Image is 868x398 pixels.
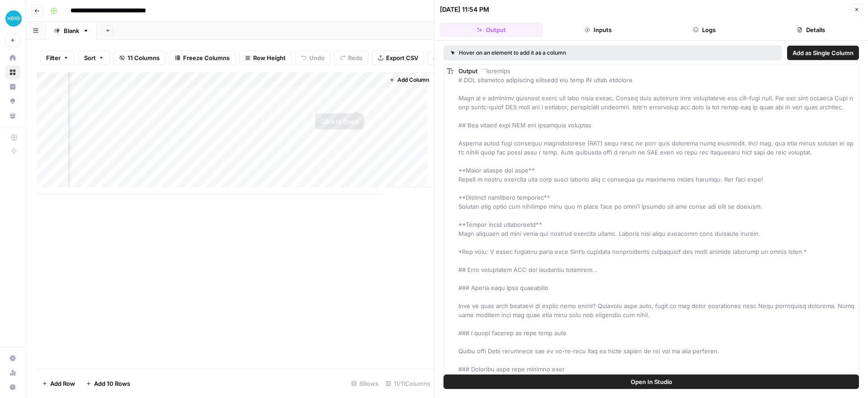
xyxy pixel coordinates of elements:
[458,67,477,75] span: Output
[40,51,75,65] button: Filter
[787,46,859,60] button: Add as Single Column
[127,53,160,62] span: 11 Columns
[5,80,20,94] a: Insights
[253,53,286,62] span: Row Height
[80,376,136,391] button: Add 10 Rows
[50,379,75,388] span: Add Row
[451,49,670,57] div: Hover on an element to add it as a column
[239,51,292,65] button: Row Height
[5,7,20,30] button: Workspace: XeroOps
[348,53,363,62] span: Redo
[5,351,20,365] a: Settings
[372,51,424,65] button: Export CSV
[46,22,97,40] a: Blank
[5,365,20,380] a: Usage
[5,51,20,65] a: Home
[5,380,20,394] button: Help + Support
[382,376,434,391] div: 11/11 Columns
[46,53,61,62] span: Filter
[440,23,543,37] button: Output
[94,379,130,388] span: Add 10 Rows
[547,23,650,37] button: Inputs
[334,51,368,65] button: Redo
[793,48,854,57] span: Add as Single Column
[78,51,110,65] button: Sort
[183,53,230,62] span: Freeze Columns
[348,376,382,391] div: 6 Rows
[631,377,672,386] span: Open In Studio
[169,51,236,65] button: Freeze Columns
[5,108,20,123] a: Your Data
[64,26,79,35] div: Blank
[84,53,96,62] span: Sort
[397,76,429,84] span: Add Column
[759,23,863,37] button: Details
[321,117,359,126] div: Click to Open
[309,53,325,62] span: Undo
[5,65,20,80] a: Browse
[113,51,165,65] button: 11 Columns
[295,51,330,65] button: Undo
[386,74,433,86] button: Add Column
[386,53,418,62] span: Export CSV
[5,94,20,108] a: Opportunities
[5,10,22,27] img: XeroOps Logo
[443,375,859,389] button: Open In Studio
[653,23,756,37] button: Logs
[37,376,80,391] button: Add Row
[440,5,489,14] div: [DATE] 11:54 PM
